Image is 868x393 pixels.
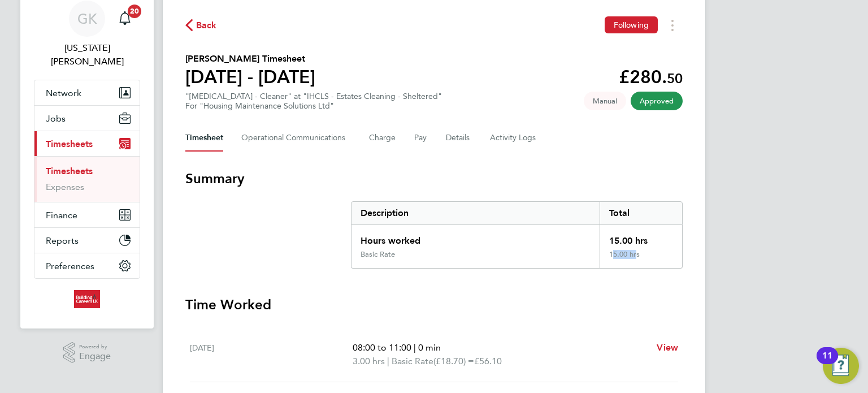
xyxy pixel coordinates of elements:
[614,20,649,30] span: Following
[63,342,111,364] a: Powered byEngage
[600,202,682,224] div: Total
[79,342,111,352] span: Powered by
[46,210,77,221] span: Finance
[241,124,351,152] button: Operational Communications
[185,18,217,32] button: Back
[392,355,433,368] span: Basic Rate
[185,124,223,152] button: Timesheet
[351,201,683,269] div: Summary
[353,356,385,366] span: 3.00 hrs
[414,342,416,353] span: |
[34,41,140,68] span: Georgia King
[46,113,66,124] span: Jobs
[619,66,683,88] app-decimal: £280.
[822,356,832,370] div: 11
[490,124,537,152] button: Activity Logs
[34,131,140,156] button: Timesheets
[387,356,389,366] span: |
[34,202,140,227] button: Finance
[823,348,859,384] button: Open Resource Center, 11 new notifications
[351,225,600,250] div: Hours worked
[46,88,81,98] span: Network
[77,11,97,26] span: GK
[196,19,217,32] span: Back
[185,66,315,88] h1: [DATE] - [DATE]
[185,296,683,314] h3: Time Worked
[34,80,140,105] button: Network
[34,1,140,68] a: GK[US_STATE][PERSON_NAME]
[600,225,682,250] div: 15.00 hrs
[446,124,472,152] button: Details
[667,70,683,87] span: 50
[584,92,626,110] span: This timesheet was manually created.
[34,156,140,202] div: Timesheets
[185,101,442,111] div: For "Housing Maintenance Solutions Ltd"
[185,52,315,66] h2: [PERSON_NAME] Timesheet
[79,352,111,361] span: Engage
[34,253,140,278] button: Preferences
[185,92,442,111] div: "[MEDICAL_DATA] - Cleaner" at "IHCLS - Estates Cleaning - Sheltered"
[361,250,395,259] div: Basic Rate
[34,106,140,131] button: Jobs
[600,250,682,268] div: 15.00 hrs
[34,228,140,253] button: Reports
[657,342,678,353] span: View
[46,235,79,246] span: Reports
[657,341,678,355] a: View
[46,182,84,192] a: Expenses
[605,16,658,33] button: Following
[474,356,502,366] span: £56.10
[128,5,141,18] span: 20
[369,124,396,152] button: Charge
[46,139,93,149] span: Timesheets
[185,170,683,188] h3: Summary
[351,202,600,224] div: Description
[114,1,136,37] a: 20
[418,342,441,353] span: 0 min
[34,290,140,308] a: Go to home page
[74,290,99,308] img: buildingcareersuk-logo-retina.png
[631,92,683,110] span: This timesheet has been approved.
[414,124,428,152] button: Pay
[46,166,93,176] a: Timesheets
[662,16,683,34] button: Timesheets Menu
[190,341,353,368] div: [DATE]
[46,261,94,271] span: Preferences
[433,356,474,366] span: (£18.70) =
[353,342,411,353] span: 08:00 to 11:00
